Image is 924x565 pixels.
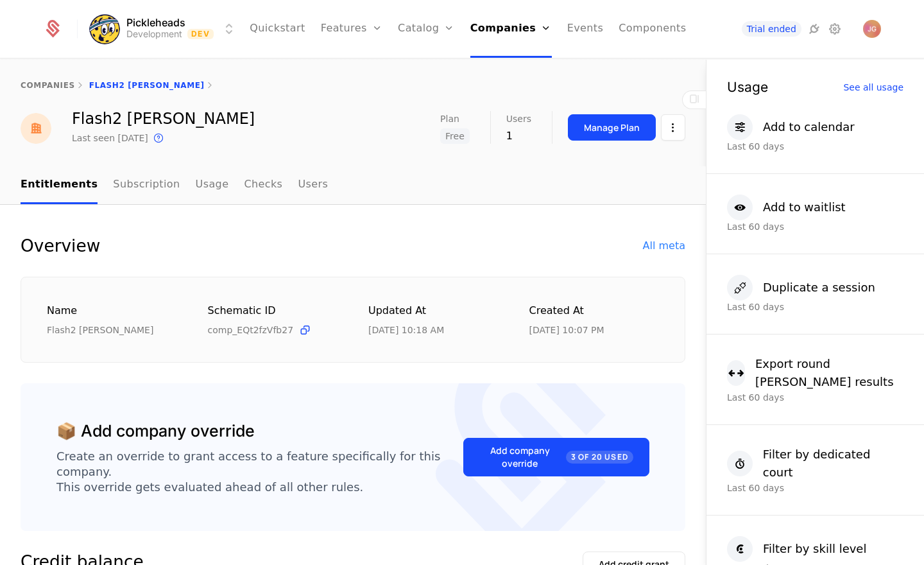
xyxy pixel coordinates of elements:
span: Users [506,114,531,123]
div: Flash2 [PERSON_NAME] [72,111,255,126]
div: Updated at [368,303,499,319]
div: All meta [643,238,685,254]
div: Last 60 days [727,140,903,153]
button: Manage Plan [568,114,656,141]
div: Add company override [479,444,633,470]
a: Users [298,166,328,204]
div: Usage [727,80,768,94]
a: Trial ended [742,21,801,37]
div: Development [126,28,182,40]
button: Add to waitlist [727,195,846,220]
button: Select action [661,114,685,141]
div: 9/10/25, 10:07 PM [529,324,604,336]
span: comp_EQt2fzVfb27 [208,324,294,336]
div: Overview [21,236,100,256]
div: Last 60 days [727,220,903,233]
button: Filter by skill level [727,536,866,562]
div: Schematic ID [208,303,338,318]
span: Plan [440,114,459,123]
div: Filter by dedicated court [763,446,903,482]
a: Usage [196,166,229,204]
div: Manage Plan [584,121,640,134]
div: Add to waitlist [763,198,846,216]
div: Create an override to grant access to a feature specifically for this company. This override gets... [56,449,463,495]
span: Dev [187,29,214,39]
div: See all usage [843,83,903,92]
button: Open user button [863,20,881,38]
span: Free [440,128,470,144]
div: Created at [529,303,660,319]
div: Last seen [DATE] [72,132,148,144]
div: 📦 Add company override [56,419,255,444]
a: companies [21,81,75,90]
nav: Main [21,166,685,204]
a: Integrations [807,21,822,37]
div: Name [47,303,177,319]
button: Filter by dedicated court [727,446,903,482]
button: Add to calendar [727,114,855,140]
div: 10/12/25, 10:18 AM [368,324,444,336]
span: Pickleheads [126,17,185,28]
button: Duplicate a session [727,275,875,300]
div: Export round [PERSON_NAME] results [755,355,903,391]
button: Export round [PERSON_NAME] results [727,355,903,391]
a: Entitlements [21,166,98,204]
div: 1 [506,128,531,144]
div: Duplicate a session [763,279,875,297]
div: Last 60 days [727,300,903,313]
button: Add company override3 of 20 Used [463,438,649,476]
a: Subscription [113,166,180,204]
button: Select environment [93,15,237,43]
div: Flash2 [PERSON_NAME] [47,324,177,336]
span: 3 of 20 Used [566,451,633,464]
div: Last 60 days [727,391,903,404]
div: Add to calendar [763,118,855,136]
img: Pickleheads [89,13,120,44]
div: Filter by skill level [763,540,866,558]
img: Jeff Gordon [863,20,881,38]
img: Flash2 Gordon [21,113,51,144]
div: Last 60 days [727,482,903,494]
a: Settings [827,21,843,37]
a: Checks [244,166,282,204]
ul: Choose Sub Page [21,166,328,204]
